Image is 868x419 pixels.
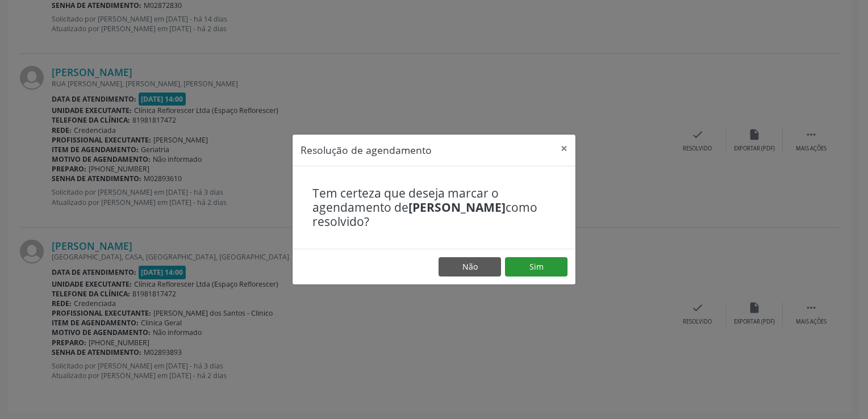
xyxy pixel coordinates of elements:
h4: Tem certeza que deseja marcar o agendamento de como resolvido? [312,186,556,229]
button: Não [439,257,501,276]
b: [PERSON_NAME] [408,199,506,215]
h5: Resolução de agendamento [301,143,432,157]
button: Sim [505,257,567,276]
button: Close [553,135,575,162]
